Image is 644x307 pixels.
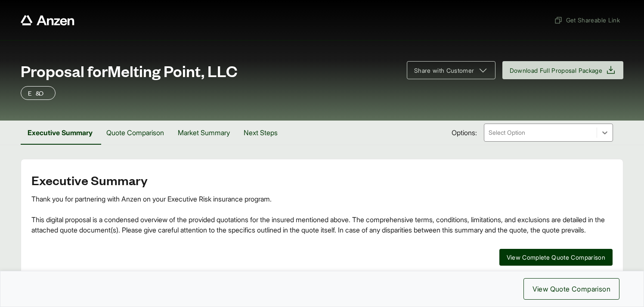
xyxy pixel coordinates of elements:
[237,121,285,145] button: Next Steps
[414,66,474,75] span: Share with Customer
[502,61,624,79] button: Download Full Proposal Package
[507,253,606,262] span: View Complete Quote Comparison
[554,16,620,25] span: Get Shareable Link
[21,62,238,79] span: Proposal for Melting Point, LLC
[31,194,613,235] div: Thank you for partnering with Anzen on your Executive Risk insurance program. This digital propos...
[407,61,495,79] button: Share with Customer
[31,173,613,187] h2: Executive Summary
[171,121,237,145] button: Market Summary
[551,12,623,28] button: Get Shareable Link
[499,249,613,266] button: View Complete Quote Comparison
[510,66,603,75] span: Download Full Proposal Package
[533,284,610,294] span: View Quote Comparison
[523,278,619,300] button: View Quote Comparison
[28,88,48,98] p: E&O
[21,121,99,145] button: Executive Summary
[99,121,171,145] button: Quote Comparison
[21,15,74,25] a: Anzen website
[452,127,477,138] span: Options:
